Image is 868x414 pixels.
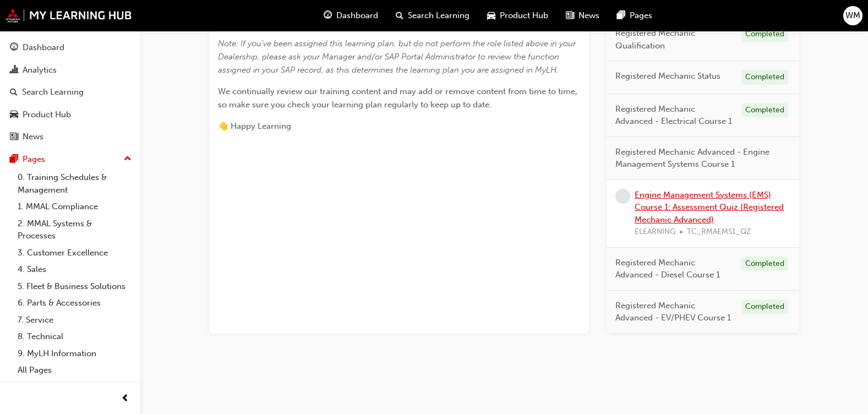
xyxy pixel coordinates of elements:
[124,152,132,166] span: up-icon
[13,345,136,362] a: 9. MyLH Information
[23,108,71,121] div: Product Hub
[615,103,733,128] span: Registered Mechanic Advanced - Electrical Course 1
[10,43,18,53] span: guage-icon
[218,39,578,75] span: Note: If you've been assigned this learning plan, but do not perform the role listed above in you...
[4,127,136,147] a: News
[23,153,45,166] div: Pages
[845,9,860,22] span: WM
[396,9,403,23] span: search-icon
[13,215,136,244] a: 2. MMAL Systems & Processes
[615,189,630,204] span: learningRecordVerb_NONE-icon
[741,70,788,85] div: Completed
[10,132,18,142] span: news-icon
[13,362,136,379] a: All Pages
[324,9,332,23] span: guage-icon
[23,64,57,77] div: Analytics
[615,299,733,324] span: Registered Mechanic Advanced - EV/PHEV Course 1
[843,6,862,25] button: WM
[22,86,84,99] div: Search Learning
[218,86,580,110] span: We continually review our training content and may add or remove content from time to time, so ma...
[741,299,788,314] div: Completed
[608,4,661,27] a: pages-iconPages
[315,4,387,27] a: guage-iconDashboard
[6,8,132,23] img: mmal
[23,41,64,54] div: Dashboard
[13,295,136,312] a: 6. Parts & Accessories
[23,130,43,143] div: News
[615,27,733,52] span: Registered Mechanic Qualification
[408,9,470,22] span: Search Learning
[4,149,136,170] button: Pages
[500,9,548,22] span: Product Hub
[10,66,18,75] span: chart-icon
[578,9,599,22] span: News
[10,155,18,165] span: pages-icon
[566,9,574,23] span: news-icon
[615,146,782,171] span: Registered Mechanic Advanced - Engine Management Systems Course 1
[615,257,733,281] span: Registered Mechanic Advanced - Diesel Course 1
[4,105,136,125] a: Product Hub
[4,35,136,149] button: DashboardAnalyticsSearch LearningProduct HubNews
[630,9,652,22] span: Pages
[635,226,675,238] span: ELEARNING
[13,312,136,329] a: 7. Service
[557,4,608,27] a: news-iconNews
[10,110,18,120] span: car-icon
[615,70,720,83] span: Registered Mechanic Status
[13,244,136,262] a: 3. Customer Excellence
[13,169,136,198] a: 0. Training Schedules & Management
[13,278,136,295] a: 5. Fleet & Business Solutions
[741,103,788,118] div: Completed
[13,198,136,215] a: 1. MMAL Compliance
[4,82,136,102] a: Search Learning
[13,261,136,278] a: 4. Sales
[617,9,625,23] span: pages-icon
[478,4,557,27] a: car-iconProduct Hub
[487,9,495,23] span: car-icon
[10,88,18,97] span: search-icon
[121,392,129,406] span: prev-icon
[13,328,136,345] a: 8. Technical
[741,27,788,42] div: Completed
[687,226,751,238] span: TC_RMAEMS1_QZ
[4,37,136,58] a: Dashboard
[635,190,784,225] a: Engine Management Systems (EMS) Course 1: Assessment Quiz (Registered Mechanic Advanced)
[387,4,478,27] a: search-iconSearch Learning
[336,9,378,22] span: Dashboard
[218,121,291,131] span: 👋 Happy Learning
[741,257,788,271] div: Completed
[4,60,136,80] a: Analytics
